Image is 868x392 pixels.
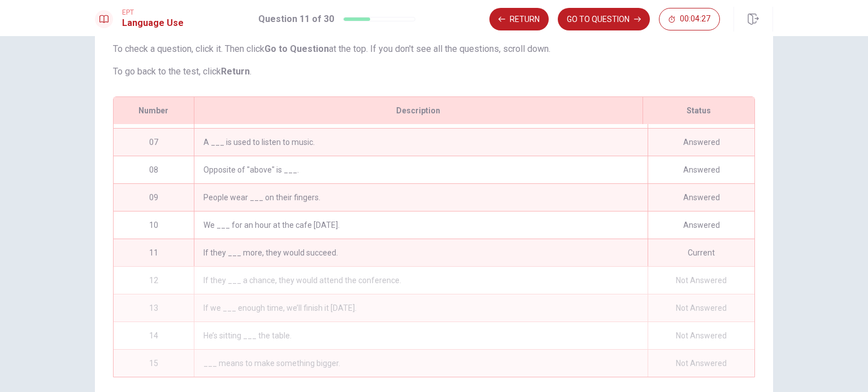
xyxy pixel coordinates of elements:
[113,65,755,78] p: To go back to the test, click .
[114,294,194,321] div: 13
[648,267,754,294] div: Not Answered
[114,97,194,124] div: Number
[114,239,194,266] div: 11
[264,43,329,54] strong: Go to Question
[194,350,648,377] div: ___ means to make something bigger.
[258,12,334,26] h1: Question 11 of 30
[114,267,194,294] div: 12
[122,8,184,16] span: EPT
[194,322,648,349] div: He’s sitting ___ the table.
[194,212,648,239] div: We ___ for an hour at the cafe [DATE].
[113,42,755,56] p: To check a question, click it. Then click at the top. If you don't see all the questions, scroll ...
[122,16,184,30] h1: Language Use
[659,8,720,30] button: 00:04:27
[194,129,648,156] div: A ___ is used to listen to music.
[221,66,250,77] strong: Return
[114,184,194,211] div: 09
[114,322,194,349] div: 14
[194,239,648,266] div: If they ___ more, they would succeed.
[643,97,754,124] div: Status
[648,129,754,156] div: Answered
[648,322,754,349] div: Not Answered
[648,184,754,211] div: Answered
[558,8,650,30] button: GO TO QUESTION
[194,184,648,211] div: People wear ___ on their fingers.
[648,212,754,239] div: Answered
[114,156,194,183] div: 08
[114,350,194,377] div: 15
[194,156,648,183] div: Opposite of "above" is ___.
[114,129,194,156] div: 07
[648,294,754,321] div: Not Answered
[194,97,643,124] div: Description
[114,212,194,239] div: 10
[648,156,754,183] div: Answered
[680,15,710,24] span: 00:04:27
[489,8,549,30] button: Return
[194,294,648,321] div: If we ___ enough time, we’ll finish it [DATE].
[648,350,754,377] div: Not Answered
[194,267,648,294] div: If they ___ a chance, they would attend the conference.
[648,239,754,266] div: Current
